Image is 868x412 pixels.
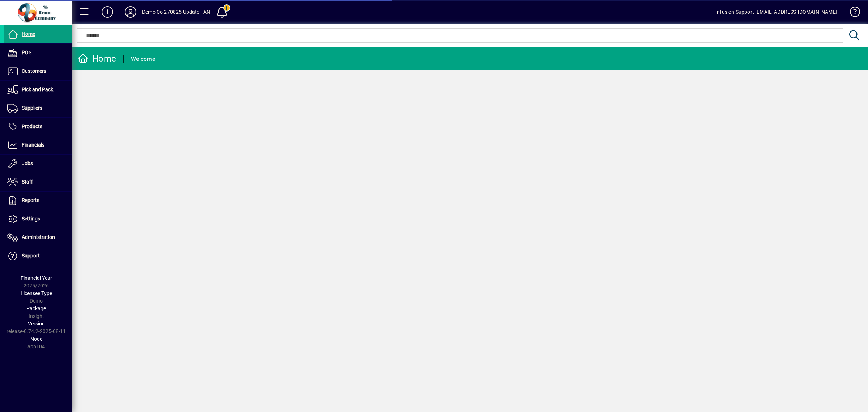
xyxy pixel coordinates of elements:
[22,179,33,185] span: Staff
[4,228,72,247] a: Administration
[22,31,35,37] span: Home
[22,142,44,148] span: Financials
[22,50,31,55] span: POS
[4,192,72,210] a: Reports
[22,123,42,129] span: Products
[4,81,72,99] a: Pick and Pack
[4,118,72,136] a: Products
[4,62,72,80] a: Customers
[22,216,40,222] span: Settings
[22,105,42,111] span: Suppliers
[22,68,46,74] span: Customers
[22,160,33,166] span: Jobs
[21,275,52,281] span: Financial Year
[4,247,72,265] a: Support
[715,6,837,18] div: Infusion Support [EMAIL_ADDRESS][DOMAIN_NAME]
[22,87,53,92] span: Pick and Pack
[26,306,46,311] span: Package
[22,197,39,203] span: Reports
[22,253,40,258] span: Support
[96,5,119,18] button: Add
[28,321,45,327] span: Version
[131,53,155,65] div: Welcome
[4,173,72,191] a: Staff
[844,1,859,25] a: Knowledge Base
[4,155,72,173] a: Jobs
[22,234,55,240] span: Administration
[4,136,72,154] a: Financials
[4,99,72,117] a: Suppliers
[4,44,72,62] a: POS
[4,210,72,228] a: Settings
[30,336,42,342] span: Node
[142,6,210,18] div: Demo Co 270825 Update - AN
[119,5,142,18] button: Profile
[78,53,116,64] div: Home
[21,290,52,296] span: Licensee Type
